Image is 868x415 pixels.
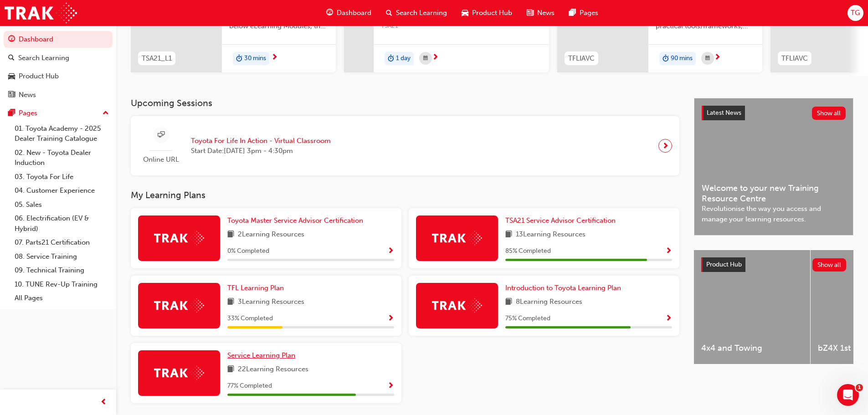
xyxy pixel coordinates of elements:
span: book-icon [505,229,512,241]
a: car-iconProduct Hub [454,4,519,22]
a: 02. New - Toyota Dealer Induction [11,146,113,170]
span: Online URL [138,154,184,165]
div: Product Hub [19,71,59,82]
h3: Upcoming Sessions [131,98,679,108]
a: 09. Technical Training [11,263,113,277]
span: next-icon [271,54,278,62]
span: sessionType_ONLINE_URL-icon [158,129,164,141]
a: 05. Sales [11,198,113,212]
span: TSA21_L1 [142,53,172,64]
button: Pages [4,105,113,122]
a: Service Learning Plan [227,350,299,361]
button: Show all [812,107,846,120]
button: Show Progress [387,313,394,324]
span: Search Learning [396,8,447,18]
a: Product HubShow all [701,257,846,272]
button: Show Progress [387,246,394,257]
span: 90 mins [671,53,693,64]
a: Search Learning [4,50,113,67]
span: calendar-icon [705,53,710,64]
iframe: Intercom live chat [837,384,859,406]
span: calendar-icon [423,53,428,64]
span: 2 Learning Resources [238,229,304,241]
div: Search Learning [18,53,69,63]
span: 4x4 and Towing [701,343,803,354]
span: duration-icon [663,53,669,65]
button: TG [847,5,863,21]
img: Trak [154,366,204,380]
span: 22 Learning Resources [238,364,308,375]
span: next-icon [662,139,669,152]
span: 3 Learning Resources [238,297,304,308]
span: Toyota Master Service Advisor Certification [227,216,363,225]
a: 4x4 and Towing [694,250,810,364]
span: Show Progress [387,247,394,256]
a: All Pages [11,291,113,305]
button: DashboardSearch LearningProduct HubNews [4,29,113,105]
a: search-iconSearch Learning [379,4,454,22]
button: Show Progress [665,246,672,257]
span: guage-icon [8,36,15,44]
span: news-icon [8,91,15,99]
span: book-icon [227,364,234,375]
span: guage-icon [326,7,333,19]
span: TSA21 Service Advisor Certification [505,216,616,225]
span: Show Progress [387,315,394,323]
span: Show Progress [387,382,394,390]
a: 01. Toyota Academy - 2025 Dealer Training Catalogue [11,122,113,146]
a: Latest NewsShow allWelcome to your new Training Resource CentreRevolutionise the way you access a... [694,98,853,236]
button: Show all [812,258,847,272]
span: TFLIAVC [781,53,808,64]
a: News [4,87,113,103]
img: Trak [5,3,77,23]
span: book-icon [505,297,512,308]
span: 85 % Completed [505,246,551,256]
span: Pages [580,8,598,18]
span: book-icon [227,297,234,308]
span: car-icon [8,72,15,81]
button: Show Progress [387,380,394,392]
span: news-icon [527,7,534,19]
img: Trak [432,231,482,245]
img: Trak [432,298,482,313]
h3: My Learning Plans [131,190,679,200]
a: Online URLToyota For Life In Action - Virtual ClassroomStart Date:[DATE] 3pm - 4:30pm [138,123,672,169]
span: up-icon [103,108,109,119]
a: Dashboard [4,31,113,48]
span: prev-icon [100,397,107,408]
button: Show Progress [665,313,672,324]
span: Show Progress [665,247,672,256]
a: pages-iconPages [562,4,606,22]
span: 0 % Completed [227,246,269,256]
span: TSA21 [381,21,542,31]
span: Toyota For Life In Action - Virtual Classroom [191,136,331,146]
span: Service Learning Plan [227,351,295,359]
span: 77 % Completed [227,381,272,391]
a: guage-iconDashboard [319,4,379,22]
span: 30 mins [244,53,266,64]
a: 03. Toyota For Life [11,170,113,184]
span: 1 day [396,53,411,64]
span: Latest News [707,109,741,117]
span: duration-icon [236,53,242,65]
span: next-icon [432,54,439,62]
span: car-icon [462,7,468,19]
div: Pages [19,108,37,118]
span: pages-icon [569,7,576,19]
a: Introduction to Toyota Learning Plan [505,283,625,293]
span: 13 Learning Resources [516,229,586,241]
span: TFLIAVC [568,53,595,64]
a: 06. Electrification (EV & Hybrid) [11,211,113,236]
span: Product Hub [706,261,742,268]
span: Product Hub [472,8,512,18]
span: pages-icon [8,109,15,118]
span: next-icon [714,54,721,62]
span: book-icon [227,229,234,241]
img: Trak [154,298,204,313]
a: Latest NewsShow all [702,106,846,120]
span: search-icon [8,54,15,62]
span: 75 % Completed [505,313,550,324]
a: Product Hub [4,68,113,85]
